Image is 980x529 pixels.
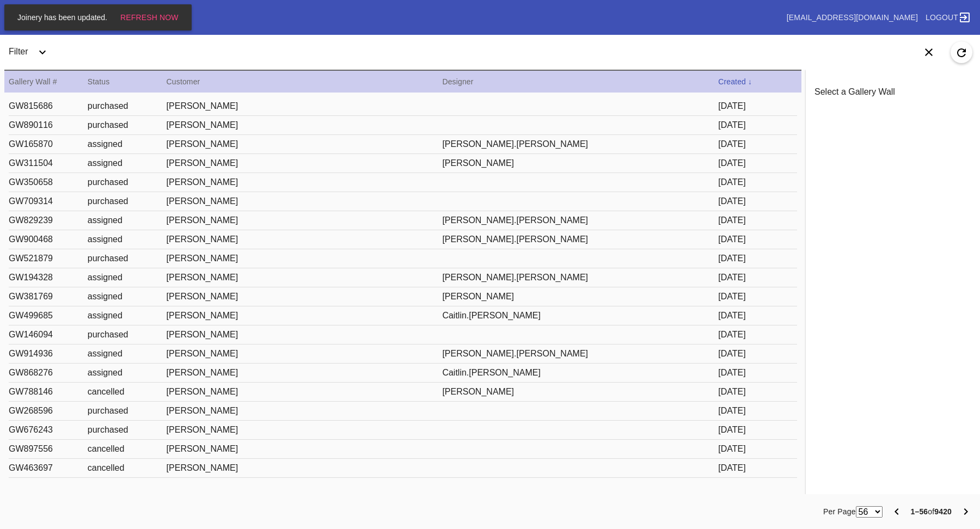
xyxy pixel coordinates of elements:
[167,463,443,473] div: [PERSON_NAME]
[9,383,797,402] div: GW788146cancelled[PERSON_NAME][PERSON_NAME][DATE]
[787,13,918,22] a: [EMAIL_ADDRESS][DOMAIN_NAME]
[88,120,167,130] div: purchased
[9,273,88,282] div: GW194328
[88,368,167,378] div: assigned
[88,235,167,244] div: assigned
[167,482,443,492] div: [PERSON_NAME]
[167,387,443,397] div: [PERSON_NAME]
[718,463,797,473] div: [DATE]
[922,8,971,27] a: Logout
[442,387,718,397] div: [PERSON_NAME]
[718,158,797,168] div: [DATE]
[911,505,952,518] div: of
[9,154,797,173] div: GW311504assigned[PERSON_NAME][PERSON_NAME][DATE]
[442,292,718,302] div: [PERSON_NAME]
[167,330,443,340] div: [PERSON_NAME]
[9,135,797,154] div: GW165870assigned[PERSON_NAME][PERSON_NAME].[PERSON_NAME][DATE]
[88,101,167,111] div: purchased
[9,158,88,168] div: GW311504
[718,444,797,454] div: [DATE]
[718,482,797,492] div: [DATE]
[718,101,797,111] div: [DATE]
[9,402,797,421] div: GW268596purchased[PERSON_NAME][DATE]
[718,235,797,244] div: [DATE]
[167,139,443,149] div: [PERSON_NAME]
[718,368,797,378] div: [DATE]
[88,444,167,454] div: cancelled
[167,311,443,321] div: [PERSON_NAME]
[32,41,53,63] button: Expand
[955,501,977,522] button: Next Page
[918,41,940,63] button: Clear filters
[167,101,443,111] div: [PERSON_NAME]
[9,116,797,135] div: GW890116purchased[PERSON_NAME][DATE]
[9,47,28,56] span: Filter
[88,463,167,473] div: cancelled
[718,406,797,416] div: [DATE]
[88,349,167,359] div: assigned
[814,87,971,97] p: Select a Gallery Wall
[718,77,746,86] span: Created
[9,387,88,397] div: GW788146
[9,482,88,492] div: GW825952
[9,249,797,268] div: GW521879purchased[PERSON_NAME][DATE]
[9,254,88,263] div: GW521879
[167,292,443,302] div: [PERSON_NAME]
[823,505,856,518] label: Per Page
[88,330,167,340] div: purchased
[748,77,752,86] span: ↓
[167,235,443,244] div: [PERSON_NAME]
[88,75,167,88] div: Status
[718,120,797,130] div: [DATE]
[9,463,88,473] div: GW463697
[718,177,797,187] div: [DATE]
[167,216,443,225] div: [PERSON_NAME]
[9,230,797,249] div: GW900468assigned[PERSON_NAME][PERSON_NAME].[PERSON_NAME][DATE]
[9,425,88,435] div: GW676243
[9,268,797,287] div: GW194328assigned[PERSON_NAME][PERSON_NAME].[PERSON_NAME][DATE]
[167,368,443,378] div: [PERSON_NAME]
[718,254,797,263] div: [DATE]
[167,406,443,416] div: [PERSON_NAME]
[88,196,167,206] div: purchased
[9,364,797,383] div: GW868276assigned[PERSON_NAME]Caitlin.[PERSON_NAME][DATE]
[911,507,928,516] b: 1–56
[9,235,88,244] div: GW900468
[442,349,718,359] div: [PERSON_NAME].[PERSON_NAME]
[88,406,167,416] div: purchased
[167,177,443,187] div: [PERSON_NAME]
[442,311,718,321] div: Caitlin.[PERSON_NAME]
[442,75,718,88] div: Designer
[718,196,797,206] div: [DATE]
[88,273,167,282] div: assigned
[442,216,718,225] div: [PERSON_NAME].[PERSON_NAME]
[9,211,797,230] div: GW829239assigned[PERSON_NAME][PERSON_NAME].[PERSON_NAME][DATE]
[167,349,443,359] div: [PERSON_NAME]
[9,75,88,88] div: Gallery Wall #
[9,330,88,340] div: GW146094
[167,75,443,88] div: Customer
[718,75,797,88] div: Created ↓
[9,444,88,454] div: GW897556
[9,292,88,302] div: GW381769
[9,216,88,225] div: GW829239
[718,273,797,282] div: [DATE]
[4,37,61,67] div: FilterExpand
[718,387,797,397] div: [DATE]
[9,478,797,497] div: GW825952cancelled[PERSON_NAME][PERSON_NAME].[PERSON_NAME][DATE]
[886,501,908,522] button: Previous Page
[167,120,443,130] div: [PERSON_NAME]
[88,254,167,263] div: purchased
[9,421,797,440] div: GW676243purchased[PERSON_NAME][DATE]
[9,192,797,211] div: GW709314purchased[PERSON_NAME][DATE]
[9,440,797,459] div: GW897556cancelled[PERSON_NAME][DATE]
[9,173,797,192] div: GW350658purchased[PERSON_NAME][DATE]
[88,425,167,435] div: purchased
[9,287,797,306] div: GW381769assigned[PERSON_NAME][PERSON_NAME][DATE]
[718,349,797,359] div: [DATE]
[9,406,88,416] div: GW268596
[26,7,499,28] div: Gallery WallsExpand
[718,311,797,321] div: [DATE]
[9,177,88,187] div: GW350658
[120,13,179,22] span: Refresh Now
